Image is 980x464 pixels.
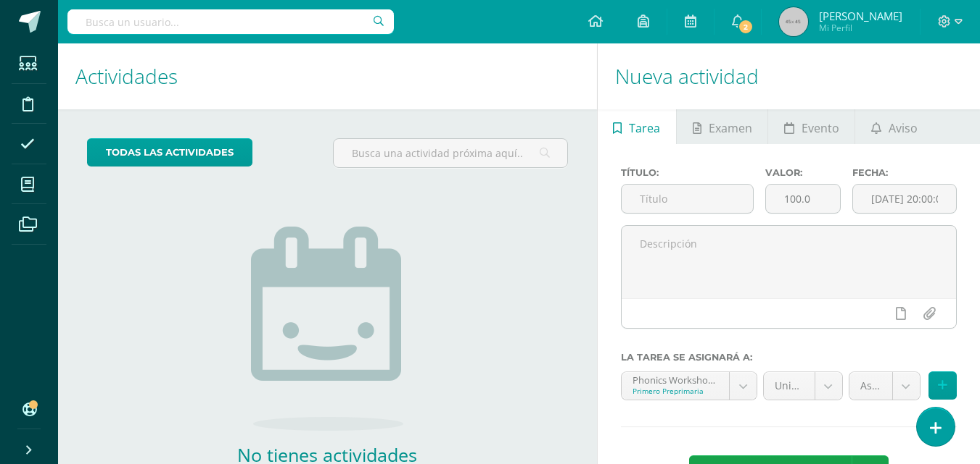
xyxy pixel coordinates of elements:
span: Assessment (30.0pts) [860,372,881,400]
a: Aviso [855,109,933,144]
a: todas las Actividades [87,138,252,166]
div: Primero Preprimaria [633,386,718,396]
span: 2 [738,19,754,35]
a: Assessment (30.0pts) [849,372,920,400]
a: Examen [677,109,767,144]
input: Título [622,185,754,213]
span: Mi Perfil [819,22,902,34]
label: La tarea se asignará a: [621,352,957,363]
input: Busca un usuario... [67,9,394,34]
img: 45x45 [779,7,808,36]
a: Phonics Workshop 'A'Primero Preprimaria [622,372,757,400]
a: Unidad 3 [764,372,842,400]
span: Examen [709,111,752,145]
label: Título: [621,167,754,178]
input: Fecha de entrega [853,185,956,213]
img: no_activities.png [251,227,403,431]
label: Valor: [765,167,841,178]
span: Aviso [889,111,918,145]
span: Tarea [629,111,660,145]
h1: Nueva actividad [615,43,963,109]
input: Busca una actividad próxima aquí... [334,139,567,167]
a: Tarea [598,109,676,144]
label: Fecha: [852,167,957,178]
span: [PERSON_NAME] [819,9,902,23]
a: Evento [768,109,855,144]
span: Unidad 3 [775,372,804,400]
span: Evento [802,111,839,145]
div: Phonics Workshop 'A' [633,372,718,386]
input: Puntos máximos [766,185,840,213]
h1: Actividades [75,43,580,109]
